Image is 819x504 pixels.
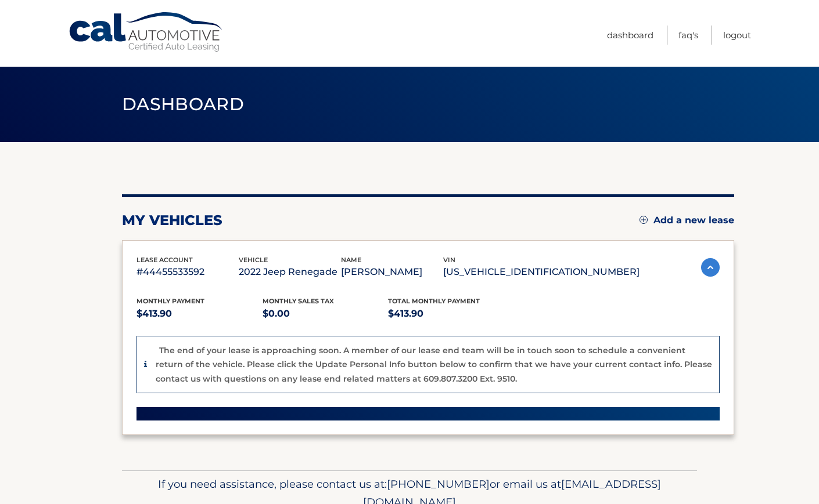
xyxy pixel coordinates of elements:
[122,212,222,229] h2: my vehicles
[443,264,640,280] p: [US_VEHICLE_IDENTIFICATION_NUMBER]
[263,306,389,322] p: $0.00
[701,258,720,277] img: accordion-active.svg
[156,345,712,384] p: The end of your lease is approaching soon. A member of our lease end team will be in touch soon t...
[68,12,225,53] a: Cal Automotive
[640,215,734,226] a: Add a new lease
[136,306,263,322] p: $413.90
[723,26,751,45] a: Logout
[239,264,341,280] p: 2022 Jeep Renegade
[388,297,480,305] span: Total Monthly Payment
[341,256,361,264] span: name
[263,297,334,305] span: Monthly sales Tax
[443,256,455,264] span: vin
[341,264,443,280] p: [PERSON_NAME]
[122,93,244,115] span: Dashboard
[388,306,514,322] p: $413.90
[387,477,490,491] span: [PHONE_NUMBER]
[678,26,698,45] a: FAQ's
[136,256,193,264] span: lease account
[607,26,653,45] a: Dashboard
[136,264,239,280] p: #44455533592
[239,256,268,264] span: vehicle
[136,297,204,305] span: Monthly Payment
[640,216,648,224] img: add.svg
